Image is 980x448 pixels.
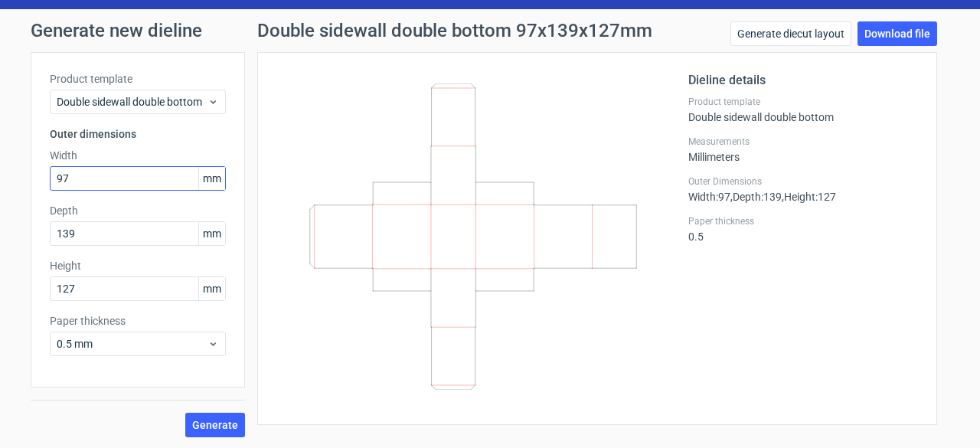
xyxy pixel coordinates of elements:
span: Double sidewall double bottom [57,94,207,110]
h1: Generate new dieline [31,21,949,40]
span: 0.5 mm [57,336,207,352]
span: mm [198,222,225,245]
h1: Double sidewall double bottom 97x139x127mm [257,21,652,40]
div: 0.5 [688,215,918,243]
a: Generate diecut layout [730,21,851,46]
label: Measurements [688,136,918,148]
a: Download file [857,21,937,46]
span: , Height : 127 [782,191,836,203]
span: mm [198,277,225,300]
button: Generate [185,413,245,437]
div: Millimeters [688,136,918,163]
label: Paper thickness [688,215,918,227]
h2: Dieline details [688,71,918,90]
span: Generate [192,420,238,430]
label: Width [50,148,226,163]
label: Product template [50,71,226,87]
label: Outer Dimensions [688,175,918,188]
div: Double sidewall double bottom [688,96,918,123]
h3: Outer dimensions [50,126,226,142]
label: Depth [50,203,226,218]
label: Paper thickness [50,313,226,329]
span: Width : 97 [688,191,730,203]
span: mm [198,167,225,190]
span: , Depth : 139 [730,191,782,203]
label: Product template [688,96,918,108]
label: Height [50,258,226,273]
